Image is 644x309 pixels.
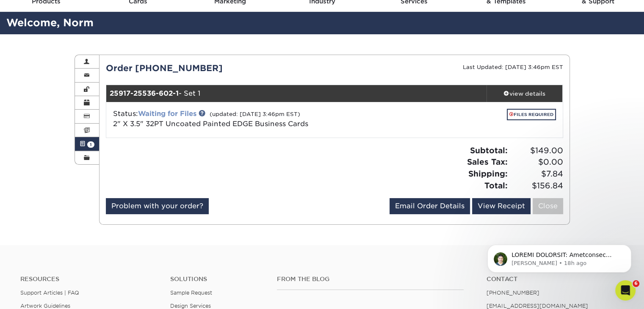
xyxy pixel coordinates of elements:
h4: Solutions [170,276,265,283]
strong: Subtotal: [470,146,508,155]
a: Design Services [170,303,211,309]
strong: Shipping: [468,169,508,178]
div: view details [486,89,563,98]
a: FILES REQUIRED [507,109,556,120]
a: Sample Request [170,290,212,296]
iframe: Intercom notifications message [475,227,644,286]
h4: Resources [20,276,158,283]
strong: Sales Tax: [467,157,508,166]
div: - Set 1 [106,85,486,102]
a: [EMAIL_ADDRESS][DOMAIN_NAME] [486,303,588,309]
span: 6 [633,280,639,287]
a: view details [486,85,563,102]
span: $7.84 [510,168,563,180]
a: Waiting for Files [138,110,196,118]
span: $156.84 [510,180,563,192]
iframe: Intercom live chat [615,280,636,301]
strong: Total: [484,181,508,190]
a: Close [533,198,563,214]
a: 2" X 3.5" 32PT Uncoated Painted EDGE Business Cards [113,120,308,128]
a: View Receipt [472,198,531,214]
a: [PHONE_NUMBER] [486,290,539,296]
a: Problem with your order? [106,198,209,214]
h4: From the Blog [277,276,464,283]
span: $149.00 [510,145,563,157]
strong: 25917-25536-602-1 [110,89,179,97]
div: Order [PHONE_NUMBER] [100,62,334,74]
a: Support Articles | FAQ [20,290,79,296]
span: 1 [87,141,94,148]
small: (updated: [DATE] 3:46pm EST) [210,111,300,117]
a: Email Order Details [390,198,470,214]
span: $0.00 [510,156,563,168]
div: Status: [107,109,410,129]
small: Last Updated: [DATE] 3:46pm EST [463,64,563,70]
a: 1 [75,137,100,151]
a: Artwork Guidelines [20,303,70,309]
